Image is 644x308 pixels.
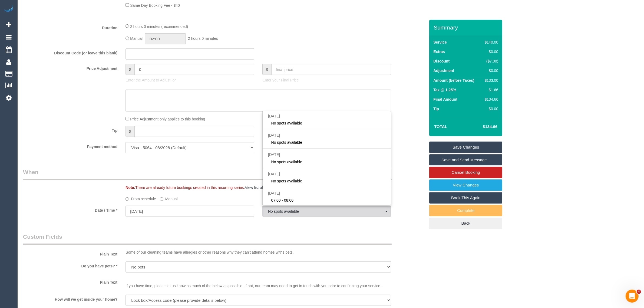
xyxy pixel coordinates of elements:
label: Payment method [19,142,121,149]
label: Service [433,40,447,45]
div: $140.00 [483,40,498,45]
p: If you have time, please let us know as much of the below as possible. If not, our team may need ... [126,278,391,289]
input: Manual [160,197,163,201]
legend: When [23,168,392,180]
label: Adjustment [433,68,454,73]
label: Do you have pets? * [19,261,121,269]
label: From schedule [126,194,156,202]
span: 4 [637,290,641,294]
label: Date / Time * [19,206,121,213]
div: $134.66 [483,97,498,102]
label: Amount (before Taxes) [433,78,474,83]
button: No spots available [262,206,391,217]
input: final price [271,64,391,75]
div: $0.00 [483,106,498,112]
label: Plain Text [19,250,121,257]
legend: Custom Fields [23,233,392,245]
span: No spots available [271,178,302,184]
a: Book This Again [429,192,502,204]
div: ($7.00) [483,58,498,64]
span: No spots available [268,209,385,214]
label: Tax @ 1.25% [433,87,456,93]
label: Final Amount [433,97,457,102]
label: Discount Code (or leave this blank) [19,48,121,56]
h4: $134.66 [467,124,497,129]
span: [DATE] [268,152,280,157]
h3: Summary [434,24,500,31]
span: Same Day Booking Fee - $40 [130,3,180,8]
label: Tip [433,106,439,112]
img: Automaid Logo [3,5,14,13]
span: [DATE] [268,191,280,195]
strong: Total [434,124,447,129]
strong: Note: [126,185,135,190]
p: Enter the Amount to Adjust, or [126,77,254,83]
label: Extras [433,49,445,54]
span: Price Adjustment only applies to this booking [130,117,205,121]
div: There are already future bookings created in this recurring series. [121,185,429,190]
label: Price Adjustment [19,64,121,71]
span: No spots available [271,140,302,145]
a: Save Changes [429,142,502,153]
p: Some of our cleaning teams have allergies or other reasons why they can't attend homes withs pets. [126,250,391,255]
label: Duration [19,23,121,31]
span: $ [126,64,134,75]
label: How will we get inside your home? [19,295,121,302]
a: View list of future bookings [245,185,290,190]
div: $0.00 [483,68,498,73]
span: 2 hours 0 minutes (recommended) [130,24,188,29]
iframe: Intercom live chat [626,290,639,303]
a: Save and Send Message... [429,154,502,166]
span: $ [262,64,271,75]
div: $0.00 [483,49,498,54]
label: Tip [19,126,121,133]
span: No spots available [271,120,302,126]
input: DD/MM/YYYY [126,206,254,217]
span: [DATE] [268,114,280,118]
a: Cancel Booking [429,167,502,178]
p: Enter your Final Price [262,77,391,83]
div: $1.66 [483,87,498,93]
a: Back [429,218,502,229]
span: No spots available [271,159,302,165]
a: View Changes [429,179,502,191]
label: Discount [433,58,450,64]
span: [DATE] [268,172,280,176]
span: 07:00 - 08:00 [271,198,294,203]
span: [DATE] [268,133,280,137]
label: Manual [160,194,178,202]
input: From schedule [126,197,129,201]
label: Plain Text [19,278,121,285]
span: 2 hours 0 minutes [188,37,218,41]
span: Manual [130,37,143,41]
div: $133.00 [483,78,498,83]
span: $ [126,126,134,137]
